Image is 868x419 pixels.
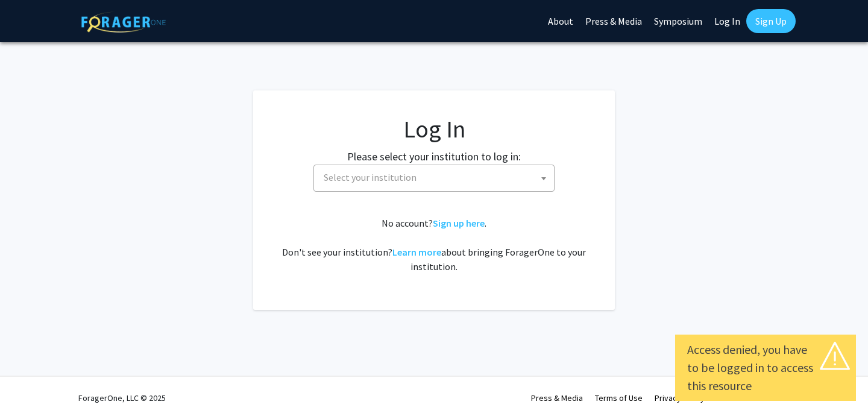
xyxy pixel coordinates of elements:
[277,115,591,143] h1: Log In
[595,392,643,403] a: Terms of Use
[347,148,521,165] label: Please select your institution to log in:
[319,165,554,190] span: Select your institution
[687,341,844,395] div: Access denied, you have to be logged in to access this resource
[313,165,555,192] span: Select your institution
[433,217,485,229] a: Sign up here
[78,377,166,419] div: ForagerOne, LLC © 2025
[277,216,591,274] div: No account? . Don't see your institution? about bringing ForagerOne to your institution.
[746,9,796,33] a: Sign Up
[392,246,441,258] a: Learn more about bringing ForagerOne to your institution
[531,392,583,403] a: Press & Media
[324,171,417,183] span: Select your institution
[655,392,705,403] a: Privacy Policy
[81,11,166,33] img: ForagerOne Logo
